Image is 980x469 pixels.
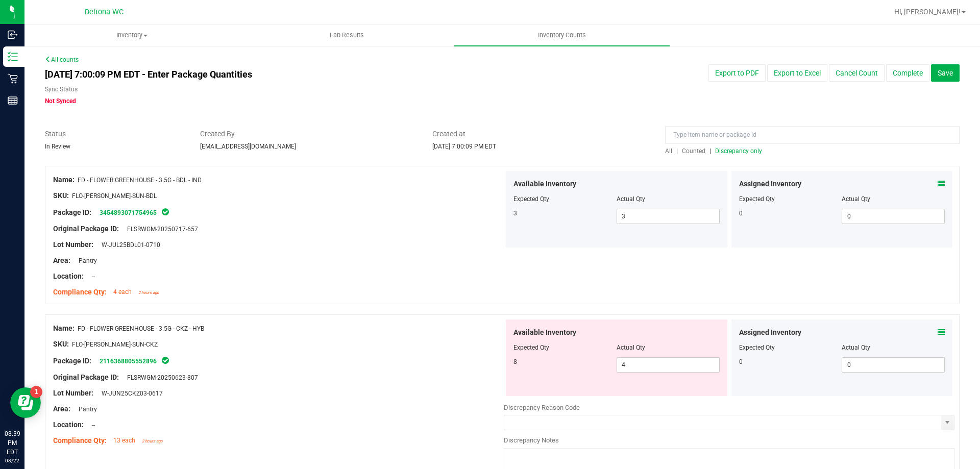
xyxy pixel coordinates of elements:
[513,344,549,351] span: Expected Qty
[25,31,239,40] span: Inventory
[938,69,953,77] span: Save
[894,8,961,16] span: Hi, [PERSON_NAME]!
[676,147,678,155] span: |
[316,31,378,40] span: Lab Results
[739,194,842,204] div: Expected Qty
[739,327,801,338] span: Assigned Inventory
[53,340,69,348] span: SKU:
[200,143,296,150] span: [EMAIL_ADDRESS][DOMAIN_NAME]
[85,8,124,16] span: Deltona WC
[200,129,418,139] span: Created By
[53,436,107,445] span: Compliance Qty:
[504,435,954,446] div: Discrepancy Notes
[53,324,75,332] span: Name:
[513,327,576,338] span: Available Inventory
[739,357,842,366] div: 0
[665,147,672,155] span: All
[73,257,97,264] span: Pantry
[829,64,885,82] button: Cancel Count
[8,73,18,84] inline-svg: Retail
[842,194,945,204] div: Actual Qty
[96,390,163,397] span: W-JUN25CKZ03-0617
[53,240,93,249] span: Lot Number:
[138,290,159,295] span: 2 hours ago
[715,147,762,155] span: Discrepancy only
[739,179,801,189] span: Assigned Inventory
[122,374,198,381] span: FLSRWGM-20250623-807
[53,421,84,429] span: Location:
[5,457,20,464] p: 08/22
[842,343,945,352] div: Actual Qty
[941,415,954,430] span: select
[53,373,119,381] span: Original Package ID:
[45,85,78,94] label: Sync Status
[665,126,960,144] input: Type item name or package id
[78,325,204,332] span: FD - FLOWER GREENHOUSE - 3.5G - CKZ - HYB
[8,30,18,40] inline-svg: Inbound
[10,387,41,418] iframe: Resource center
[713,147,762,155] a: Discrepancy only
[53,256,70,264] span: Area:
[513,358,517,365] span: 8
[513,195,549,203] span: Expected Qty
[53,389,93,397] span: Lot Number:
[45,143,70,150] span: In Review
[504,404,580,411] span: Discrepancy Reason Code
[113,288,132,295] span: 4 each
[45,56,79,63] a: All counts
[113,437,135,444] span: 13 each
[767,64,827,82] button: Export to Excel
[886,64,929,82] button: Complete
[100,209,157,216] a: 3454893071754965
[142,439,163,443] span: 2 hours ago
[842,209,944,224] input: 0
[100,358,157,365] a: 2116368805552896
[617,344,645,351] span: Actual Qty
[617,209,719,224] input: 3
[513,210,517,217] span: 3
[24,24,239,46] a: Inventory
[45,69,572,80] h4: [DATE] 7:00:09 PM EDT - Enter Package Quantities
[53,288,107,296] span: Compliance Qty:
[78,177,202,184] span: FD - FLOWER GREENHOUSE - 3.5G - BDL - IND
[53,357,91,365] span: Package ID:
[53,272,84,280] span: Location:
[708,64,766,82] button: Export to PDF
[709,147,711,155] span: |
[454,24,669,46] a: Inventory Counts
[72,341,158,348] span: FLO-[PERSON_NAME]-SUN-CKZ
[617,358,719,372] input: 4
[739,343,842,352] div: Expected Qty
[53,191,69,200] span: SKU:
[45,97,76,105] span: Not Synced
[524,31,600,40] span: Inventory Counts
[432,129,650,139] span: Created at
[682,147,705,155] span: Counted
[842,358,944,372] input: 0
[5,429,20,457] p: 08:39 PM EDT
[161,355,170,365] span: In Sync
[8,52,18,62] inline-svg: Inventory
[432,143,496,150] span: [DATE] 7:00:09 PM EDT
[53,225,119,233] span: Original Package ID:
[122,226,198,233] span: FLSRWGM-20250717-657
[931,64,960,82] button: Save
[53,176,75,184] span: Name:
[72,192,157,200] span: FLO-[PERSON_NAME]-SUN-BDL
[161,207,170,217] span: In Sync
[679,147,709,155] a: Counted
[53,208,91,216] span: Package ID:
[73,406,97,413] span: Pantry
[665,147,676,155] a: All
[87,273,95,280] span: --
[8,95,18,106] inline-svg: Reports
[239,24,454,46] a: Lab Results
[45,129,185,139] span: Status
[739,209,842,218] div: 0
[617,195,645,203] span: Actual Qty
[513,179,576,189] span: Available Inventory
[96,241,160,249] span: W-JUL25BDL01-0710
[53,405,70,413] span: Area:
[30,386,42,398] iframe: Resource center unread badge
